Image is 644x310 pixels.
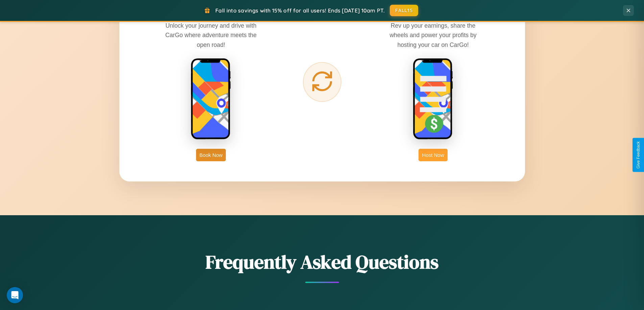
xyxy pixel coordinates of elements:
button: FALL15 [390,5,418,16]
button: Host Now [419,149,447,161]
div: Give Feedback [636,141,641,169]
span: Fall into savings with 15% off for all users! Ends [DATE] 10am PT. [215,7,385,14]
div: Open Intercom Messenger [7,287,23,303]
button: Book Now [196,149,226,161]
h2: Frequently Asked Questions [119,249,525,275]
img: rent phone [191,58,231,140]
p: Rev up your earnings, share the wheels and power your profits by hosting your car on CarGo! [382,21,484,49]
p: Unlock your journey and drive with CarGo where adventure meets the open road! [160,21,262,49]
img: host phone [413,58,453,140]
